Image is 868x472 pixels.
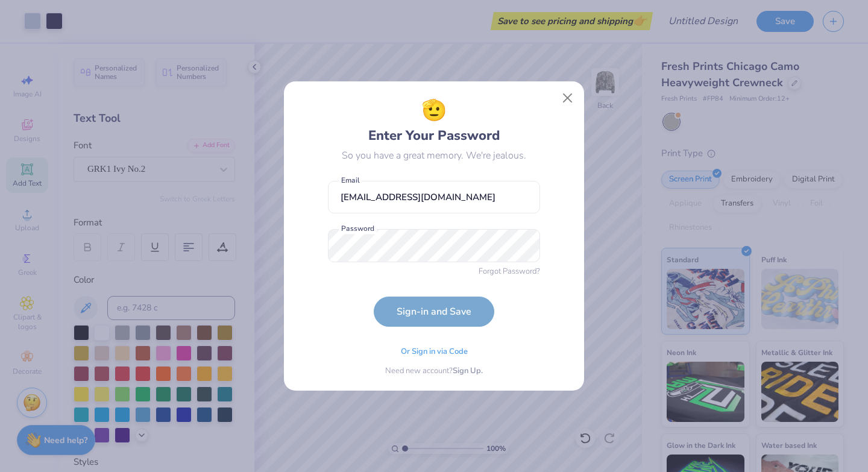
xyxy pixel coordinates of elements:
span: Or Sign in via Code [401,346,468,358]
span: 🫡 [421,95,447,126]
div: So you have a great memory. We're jealous. [342,148,526,163]
span: Forgot Password? [479,266,540,278]
button: Close [556,87,579,110]
div: Enter Your Password [368,95,500,146]
div: Need new account? [385,365,483,377]
span: Sign Up. [453,365,483,377]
